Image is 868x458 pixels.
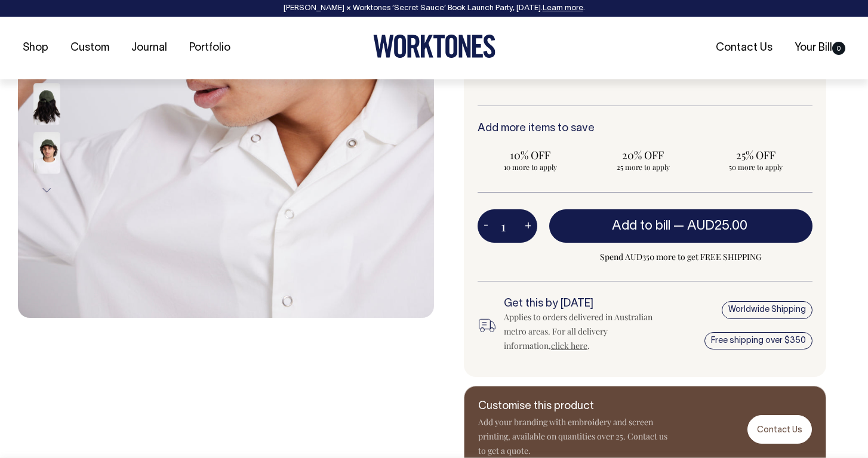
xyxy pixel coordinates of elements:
span: Spend AUD350 more to get FREE SHIPPING [549,250,812,264]
input: 20% OFF 25 more to apply [590,144,696,175]
h6: Add more items to save [478,123,812,135]
button: - [478,214,494,238]
div: [PERSON_NAME] × Worktones ‘Secret Sauce’ Book Launch Party, [DATE]. . [12,4,856,13]
a: Contact Us [747,415,812,443]
span: 10% OFF [484,148,577,162]
span: 10 more to apply [484,162,577,172]
div: Applies to orders delivered in Australian metro areas. For all delivery information, . [504,310,660,353]
span: — [673,220,750,232]
button: + [519,214,537,238]
span: 25% OFF [709,148,803,162]
a: Your Bill0 [790,38,850,58]
span: 0 [832,42,845,55]
img: olive [33,132,60,174]
button: Add to bill —AUD25.00 [549,209,812,243]
span: AUD25.00 [687,220,747,232]
input: 25% OFF 50 more to apply [703,144,809,175]
span: 20% OFF [596,148,690,162]
a: Learn more [543,5,583,12]
span: 50 more to apply [709,162,803,172]
a: Custom [66,38,114,58]
a: click here [551,340,587,351]
input: 10% OFF 10 more to apply [478,144,583,175]
span: 25 more to apply [596,162,690,172]
h6: Get this by [DATE] [504,298,660,310]
a: Journal [127,38,172,58]
h6: Customise this product [478,401,669,413]
img: olive [33,83,60,125]
p: Add your branding with embroidery and screen printing, available on quantities over 25. Contact u... [478,415,669,458]
a: Shop [18,38,53,58]
a: Contact Us [711,38,777,58]
span: Add to bill [612,220,670,232]
a: Portfolio [184,38,235,58]
button: Next [38,177,56,204]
